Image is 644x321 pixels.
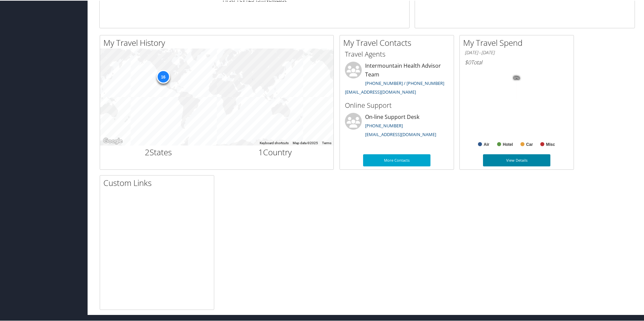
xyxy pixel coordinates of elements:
[365,131,436,137] a: [EMAIL_ADDRESS][DOMAIN_NAME]
[260,140,289,145] button: Keyboard shortcuts
[103,176,214,188] h2: Custom Links
[102,136,124,145] a: Open this area in Google Maps (opens a new window)
[463,36,574,48] h2: My Travel Spend
[345,100,449,109] h3: Online Support
[342,61,452,97] li: Intermountain Health Advisor Team
[145,146,150,157] span: 2
[345,49,449,58] h3: Travel Agents
[105,146,212,157] h2: States
[293,140,318,144] span: Map data ©2025
[546,141,555,146] text: Misc
[526,141,533,146] text: Car
[365,122,403,128] a: [PHONE_NUMBER]
[343,36,454,48] h2: My Travel Contacts
[345,88,416,94] a: [EMAIL_ADDRESS][DOMAIN_NAME]
[222,146,329,157] h2: Country
[156,69,170,83] div: 16
[465,58,471,65] span: $0
[342,112,452,140] li: On-line Support Desk
[514,75,519,79] tspan: 0%
[258,146,263,157] span: 1
[484,141,489,146] text: Air
[483,154,550,166] a: View Details
[503,141,513,146] text: Hotel
[465,58,569,65] h6: Total
[465,49,569,55] h6: [DATE] - [DATE]
[363,154,430,166] a: More Contacts
[102,136,124,145] img: Google
[103,36,333,48] h2: My Travel History
[365,79,444,86] a: [PHONE_NUMBER] / [PHONE_NUMBER]
[322,140,331,144] a: Terms (opens in new tab)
